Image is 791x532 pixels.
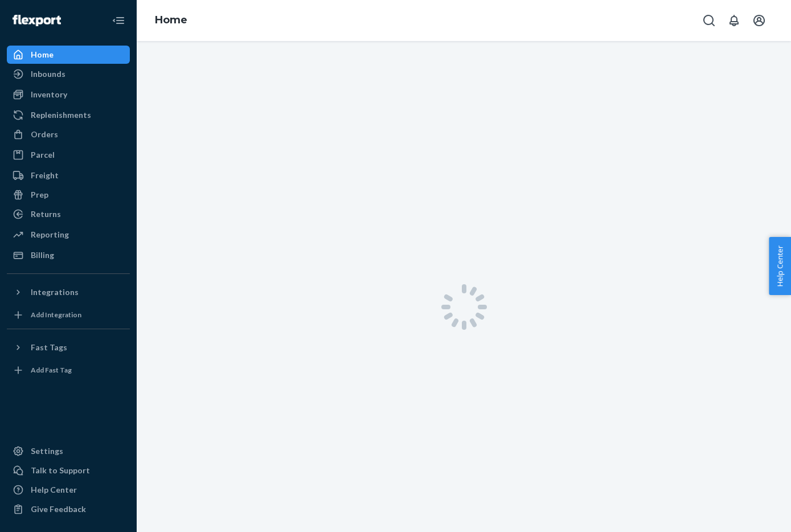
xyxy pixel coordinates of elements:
[7,166,130,185] a: Freight
[31,229,69,240] div: Reporting
[31,170,59,181] div: Freight
[7,361,130,379] a: Add Fast Tag
[31,365,72,375] div: Add Fast Tag
[7,442,130,460] a: Settings
[7,186,130,204] a: Prep
[723,9,745,32] button: Open notifications
[7,246,130,264] a: Billing
[31,504,86,515] div: Give Feedback
[31,287,79,298] div: Integrations
[7,125,130,144] a: Orders
[7,106,130,124] a: Replenishments
[155,14,187,26] a: Home
[31,49,54,60] div: Home
[7,283,130,301] button: Integrations
[31,189,48,200] div: Prep
[7,338,130,357] button: Fast Tags
[7,500,130,518] button: Give Feedback
[31,149,55,161] div: Parcel
[31,445,63,457] div: Settings
[31,249,54,261] div: Billing
[31,342,67,353] div: Fast Tags
[7,205,130,223] a: Returns
[31,68,65,80] div: Inbounds
[31,465,90,476] div: Talk to Support
[7,146,130,164] a: Parcel
[31,89,67,100] div: Inventory
[7,226,130,244] a: Reporting
[146,4,196,37] ol: breadcrumbs
[31,129,58,140] div: Orders
[31,484,77,496] div: Help Center
[7,85,130,104] a: Inventory
[7,461,130,480] a: Talk to Support
[7,306,130,324] a: Add Integration
[698,9,720,32] button: Open Search Box
[748,9,770,32] button: Open account menu
[31,109,91,121] div: Replenishments
[31,208,61,220] div: Returns
[769,237,791,295] button: Help Center
[7,65,130,83] a: Inbounds
[13,15,61,26] img: Flexport logo
[107,9,130,32] button: Close Navigation
[7,46,130,64] a: Home
[7,481,130,499] a: Help Center
[31,310,81,320] div: Add Integration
